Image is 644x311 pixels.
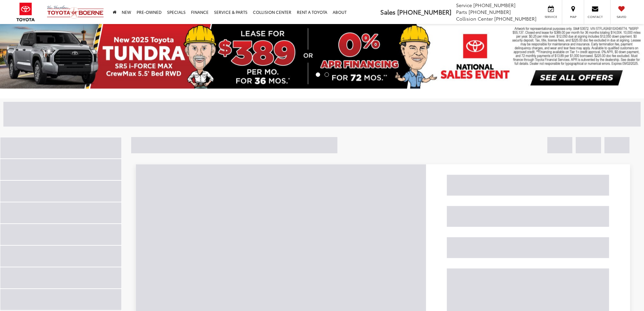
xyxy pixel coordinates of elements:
span: [PHONE_NUMBER] [469,8,511,15]
span: [PHONE_NUMBER] [473,2,516,8]
span: Service [456,2,472,8]
span: Saved [614,15,629,19]
span: Map [566,15,580,19]
span: Collision Center [456,15,493,22]
span: [PHONE_NUMBER] [397,7,451,16]
span: Service [543,15,558,19]
span: Parts [456,8,467,15]
span: Sales [380,7,396,16]
span: Contact [588,15,603,19]
span: [PHONE_NUMBER] [494,15,536,22]
img: Vic Vaughan Toyota of Boerne [47,5,104,19]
